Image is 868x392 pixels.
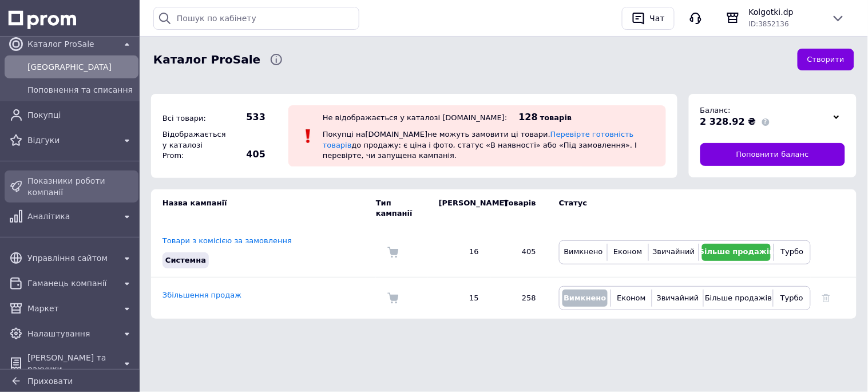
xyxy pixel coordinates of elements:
[490,277,548,319] td: 258
[781,247,804,256] span: Турбо
[27,211,116,222] span: Аналітика
[427,277,490,319] td: 15
[153,52,260,68] span: Каталог ProSale
[160,110,223,126] div: Всі товари:
[564,247,603,256] span: Вимкнено
[27,278,116,289] span: Гаманець компанії
[749,20,789,28] span: ID: 3852136
[427,189,490,227] td: [PERSON_NAME]
[540,113,572,122] span: товарів
[705,294,772,302] span: Більше продажів
[707,290,770,307] button: Більше продажів
[490,189,548,227] td: Товарів
[162,236,292,245] a: Товари з комісією за замовлення
[27,84,134,96] span: Поповнення та списання
[153,7,359,30] input: Пошук по кабінету
[387,247,399,258] img: Комісія за замовлення
[736,149,809,160] span: Поповнити баланс
[27,352,116,375] span: [PERSON_NAME] та рахунки
[699,247,774,256] span: Більше продажів
[564,294,606,302] span: Вимкнено
[700,106,731,114] span: Баланс:
[27,377,73,386] span: Приховати
[700,116,756,127] span: 2 328.92 ₴
[162,291,241,299] a: Збільшення продаж
[27,109,134,121] span: Покупці
[323,130,634,149] a: Перевірте готовність товарів
[151,189,376,227] td: Назва кампанії
[323,113,508,122] div: Не відображається у каталозі [DOMAIN_NAME]:
[653,247,695,256] span: Звичайний
[300,128,317,145] img: :exclamation:
[798,49,854,71] button: Створити
[376,189,427,227] td: Тип кампанії
[611,244,645,261] button: Економ
[27,328,116,339] span: Налаштування
[519,112,538,122] span: 128
[822,294,830,302] a: Видалити
[700,143,845,166] a: Поповнити баланс
[427,227,490,277] td: 16
[622,7,675,30] button: Чат
[657,294,699,302] span: Звичайний
[27,252,116,264] span: Управління сайтом
[777,244,807,261] button: Турбо
[648,10,667,27] div: Чат
[27,175,134,198] span: Показники роботи компанії
[160,126,223,164] div: Відображається у каталозі Prom:
[780,294,803,302] span: Турбо
[562,290,608,307] button: Вимкнено
[702,244,771,261] button: Більше продажів
[27,38,116,50] span: Каталог ProSale
[655,290,700,307] button: Звичайний
[27,303,116,314] span: Маркет
[749,6,822,18] span: Kolgotki.dp
[776,290,807,307] button: Турбо
[323,130,637,159] span: Покупці на [DOMAIN_NAME] не можуть замовити ці товари. до продажу: є ціна і фото, статус «В наявн...
[27,61,134,73] span: [GEOGRAPHIC_DATA]
[548,189,811,227] td: Статус
[27,134,116,146] span: Відгуки
[652,244,696,261] button: Звичайний
[225,148,265,161] span: 405
[617,294,646,302] span: Економ
[562,244,604,261] button: Вимкнено
[225,111,265,124] span: 533
[165,256,206,264] span: Системна
[490,227,548,277] td: 405
[613,247,642,256] span: Економ
[387,292,399,304] img: Комісія за замовлення
[614,290,649,307] button: Економ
